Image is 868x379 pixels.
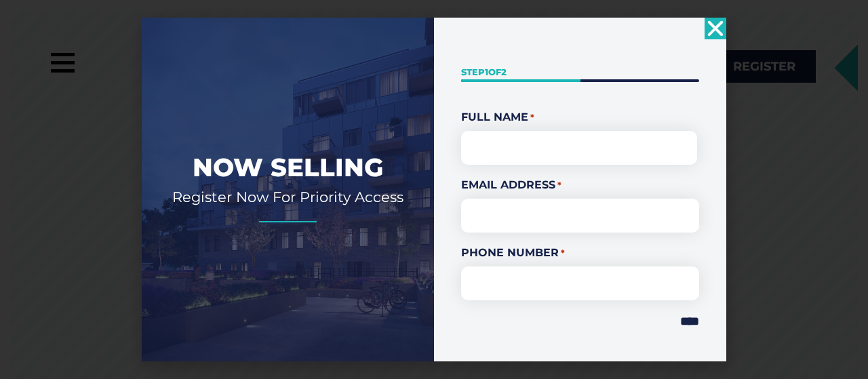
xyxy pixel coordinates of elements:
[461,177,699,193] label: Email Address
[162,188,414,206] h2: Register Now For Priority Access
[461,245,699,261] label: Phone Number
[501,66,507,77] span: 2
[485,66,488,77] span: 1
[461,109,699,125] legend: Full Name
[461,66,699,79] p: Step of
[705,18,726,39] a: Close
[162,151,414,184] h2: Now Selling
